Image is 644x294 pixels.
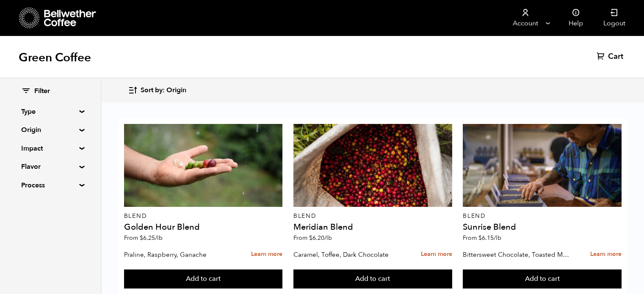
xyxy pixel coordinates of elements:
[293,234,332,242] span: From
[309,234,332,242] bdi: 6.20
[478,234,482,242] span: $
[141,86,186,95] span: Sort by: Origin
[34,87,50,96] span: Filter
[21,107,80,117] summary: Type
[463,223,622,231] h4: Sunrise Blend
[124,234,163,242] span: From
[293,269,452,289] button: Add to cart
[421,245,452,264] a: Learn more
[21,143,80,154] summary: Impact
[124,248,232,261] p: Praline, Raspberry, Ganache
[590,245,622,264] a: Learn more
[140,234,143,242] span: $
[128,80,186,100] button: Sort by: Origin
[309,234,312,242] span: $
[19,50,91,65] h1: Green Coffee
[463,234,501,242] span: From
[124,223,283,231] h4: Golden Hour Blend
[463,248,571,261] p: Bittersweet Chocolate, Toasted Marshmallow, Candied Orange, Praline
[608,52,623,62] span: Cart
[251,245,282,264] a: Learn more
[463,269,622,289] button: Add to cart
[21,180,80,190] summary: Process
[494,234,501,242] span: /lb
[155,234,163,242] span: /lb
[21,162,80,172] summary: Flavor
[597,52,625,62] a: Cart
[293,248,401,261] p: Caramel, Toffee, Dark Chocolate
[478,234,501,242] bdi: 6.15
[324,234,332,242] span: /lb
[293,213,452,219] p: Blend
[140,234,163,242] bdi: 6.25
[21,125,80,135] summary: Origin
[463,213,622,219] p: Blend
[124,213,283,219] p: Blend
[293,223,452,231] h4: Meridian Blend
[124,269,283,289] button: Add to cart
